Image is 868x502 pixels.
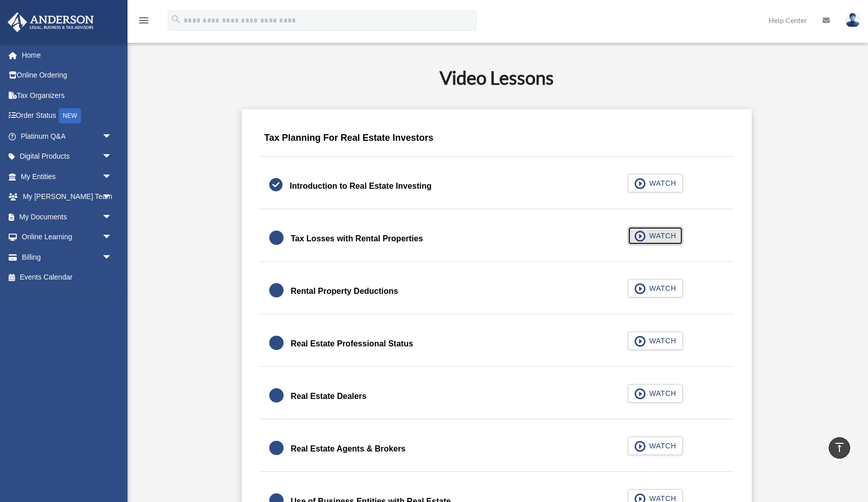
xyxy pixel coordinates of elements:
div: Real Estate Professional Status [291,337,413,351]
span: arrow_drop_down [102,187,122,208]
button: WATCH [628,332,683,350]
span: WATCH [646,336,676,346]
button: WATCH [628,227,683,245]
a: Tax Organizers [7,85,127,106]
div: Introduction to Real Estate Investing [290,179,431,193]
button: WATCH [628,437,683,455]
span: WATCH [646,388,676,398]
div: NEW [59,108,81,123]
a: Order StatusNEW [7,106,127,127]
span: arrow_drop_down [102,126,122,147]
a: My [PERSON_NAME] Teamarrow_drop_down [7,187,127,207]
a: vertical_align_top [829,437,850,459]
i: search [170,14,182,25]
a: My Entitiesarrow_drop_down [7,166,127,187]
span: arrow_drop_down [102,247,122,268]
a: Billingarrow_drop_down [7,247,127,267]
div: Tax Planning For Real Estate Investors [259,125,734,157]
div: Tax Losses with Rental Properties [291,232,423,246]
button: WATCH [628,174,683,192]
a: menu [138,18,150,27]
a: Online Ordering [7,65,127,86]
span: WATCH [646,178,676,188]
a: Introduction to Real Estate Investing WATCH [269,174,724,198]
button: WATCH [628,384,683,403]
h2: Video Lessons [144,65,849,90]
a: Rental Property Deductions WATCH [269,279,724,304]
span: arrow_drop_down [102,227,122,248]
i: vertical_align_top [833,441,846,454]
span: WATCH [646,231,676,241]
a: Online Learningarrow_drop_down [7,227,127,247]
button: WATCH [628,279,683,297]
span: WATCH [646,283,676,293]
a: Real Estate Professional Status WATCH [269,332,724,356]
span: arrow_drop_down [102,166,122,187]
span: arrow_drop_down [102,146,122,167]
a: Tax Losses with Rental Properties WATCH [269,227,724,251]
a: Real Estate Dealers WATCH [269,384,724,409]
a: Platinum Q&Aarrow_drop_down [7,126,127,146]
a: Home [7,45,127,65]
a: My Documentsarrow_drop_down [7,207,127,227]
span: arrow_drop_down [102,207,122,228]
img: User Pic [845,13,860,28]
a: Real Estate Agents & Brokers WATCH [269,437,724,461]
a: Events Calendar [7,267,127,288]
a: Digital Productsarrow_drop_down [7,146,127,167]
span: WATCH [646,441,676,451]
div: Real Estate Dealers [291,389,367,404]
img: Anderson Advisors Platinum Portal [5,12,97,32]
div: Rental Property Deductions [291,284,398,298]
div: Real Estate Agents & Brokers [291,442,405,456]
i: menu [138,14,150,27]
